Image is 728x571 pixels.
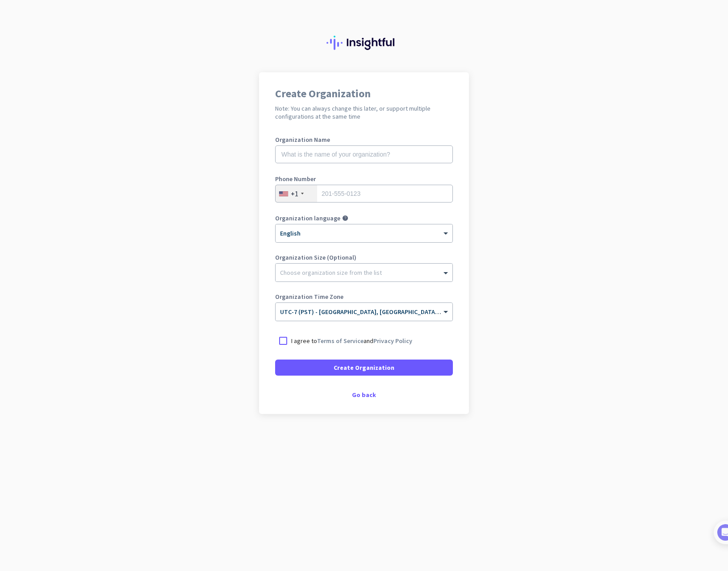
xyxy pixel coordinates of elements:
span: Create Organization [334,363,394,372]
label: Organization Name [275,137,453,143]
label: Organization Size (Optional) [275,254,453,261]
label: Organization Time Zone [275,294,453,300]
div: +1 [291,189,298,198]
div: Go back [275,392,453,398]
input: What is the name of your organization? [275,145,453,163]
a: Terms of Service [317,337,364,345]
input: 201-555-0123 [275,185,453,203]
i: help [342,215,348,221]
h2: Note: You can always change this later, or support multiple configurations at the same time [275,104,453,120]
p: I agree to and [291,336,412,345]
button: Create Organization [275,360,453,376]
label: Phone Number [275,176,453,182]
label: Organization language [275,215,340,221]
h1: Create Organization [275,88,453,99]
a: Privacy Policy [373,337,412,345]
img: Insightful [326,36,402,50]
